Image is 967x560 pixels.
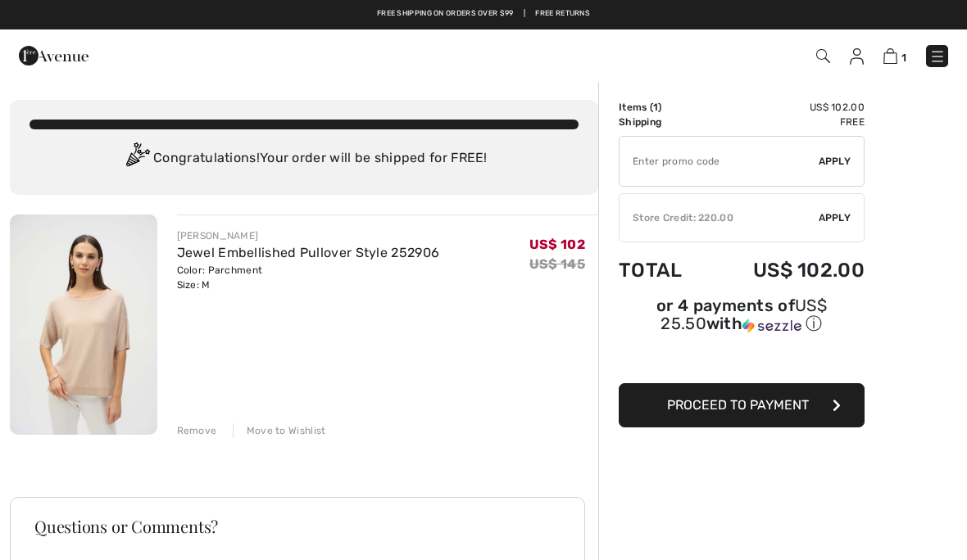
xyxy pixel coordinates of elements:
[620,137,819,186] input: Promo code
[377,8,514,20] a: Free shipping on orders over $99
[742,318,801,333] img: Sezzle
[619,341,865,377] iframe: PayPal-paypal
[708,242,865,298] td: US$ 102.00
[619,115,708,129] td: Shipping
[619,100,708,115] td: Items ( )
[34,518,561,535] h3: Questions or Comments?
[901,52,906,64] span: 1
[708,115,865,129] td: Free
[883,46,906,65] a: 1
[653,102,658,113] span: 1
[661,296,827,333] span: US$ 25.50
[619,298,865,335] div: or 4 payments of with
[233,423,326,438] div: Move to Wishlist
[619,298,865,341] div: or 4 payments ofUS$ 25.50withSezzle Click to learn more about Sezzle
[19,39,89,72] img: 1ère Avenue
[929,48,946,65] img: Menu
[535,8,590,20] a: Free Returns
[177,245,440,260] a: Jewel Embellished Pullover Style 252906
[529,256,585,272] s: US$ 145
[883,48,897,64] img: Shopping Bag
[667,397,809,413] span: Proceed to Payment
[529,237,585,252] span: US$ 102
[708,100,865,115] td: US$ 102.00
[120,142,153,175] img: Congratulation2.svg
[816,49,830,63] img: Search
[819,154,851,169] span: Apply
[524,8,525,20] span: |
[620,210,819,225] div: Store Credit: 220.00
[30,142,579,175] div: Congratulations! Your order will be shipped for FREE!
[619,383,865,427] button: Proceed to Payment
[819,210,851,225] span: Apply
[10,215,157,435] img: Jewel Embellished Pullover Style 252906
[177,423,217,438] div: Remove
[177,263,440,292] div: Color: Parchment Size: M
[19,47,89,62] a: 1ère Avenue
[177,228,440,243] div: [PERSON_NAME]
[850,48,864,65] img: My Info
[619,242,708,298] td: Total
